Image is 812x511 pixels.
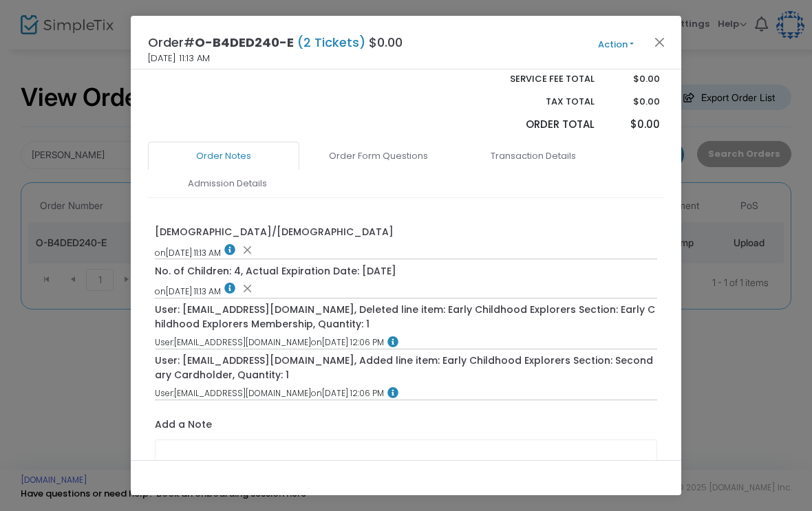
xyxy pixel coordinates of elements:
p: Order Total [478,117,595,133]
p: Service Fee Total [478,72,595,86]
button: Close [651,33,669,51]
span: User: [155,336,174,348]
a: Transaction Details [458,142,609,171]
label: Add a Note [155,417,212,435]
span: User: [155,387,174,399]
a: Order Form Questions [303,142,454,171]
div: [EMAIL_ADDRESS][DOMAIN_NAME] [DATE] 12:06 PM [155,336,658,349]
div: [EMAIL_ADDRESS][DOMAIN_NAME] [DATE] 12:06 PM [155,387,658,400]
p: $0.00 [608,117,659,133]
span: O-B4DED240-E [195,34,294,51]
a: Order Notes [148,142,299,171]
p: $0.00 [608,95,659,109]
span: on [311,336,322,348]
div: No. of Children: 4, Actual Expiration Date: [DATE] [155,264,396,279]
span: on [311,387,322,399]
span: (2 Tickets) [294,34,369,51]
div: User: [EMAIL_ADDRESS][DOMAIN_NAME], Added line item: Early Childhood Explorers Section: Secondary... [155,354,658,382]
div: [DEMOGRAPHIC_DATA]/[DEMOGRAPHIC_DATA] [155,225,394,239]
p: $0.00 [608,72,659,86]
h4: Order# $0.00 [148,33,403,52]
p: Tax Total [478,95,595,109]
span: on [155,285,166,297]
div: [DATE] 11:13 AM [155,244,658,259]
div: [DATE] 11:13 AM [155,283,658,298]
span: [DATE] 11:13 AM [148,52,210,65]
span: on [155,246,166,258]
div: User: [EMAIL_ADDRESS][DOMAIN_NAME], Deleted line item: Early Childhood Explorers Section: Early C... [155,303,658,331]
button: Action [575,37,657,52]
a: Admission Details [151,169,303,198]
